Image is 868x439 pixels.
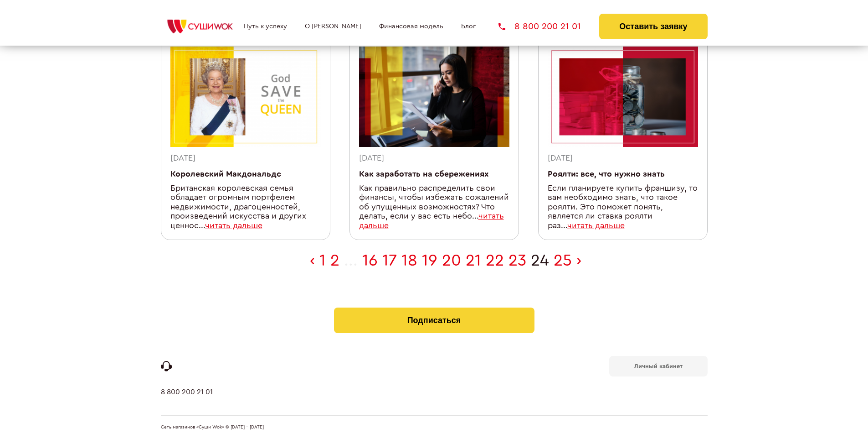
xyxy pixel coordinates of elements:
span: ... [344,252,358,269]
a: Как заработать на сбережениях [359,170,488,178]
a: читать дальше [567,222,625,230]
a: 25 [554,252,572,269]
a: Путь к успеху [244,23,287,30]
a: О [PERSON_NAME] [305,23,361,30]
b: Личный кабинет [634,363,683,369]
a: 16 [362,252,378,269]
a: Блог [461,23,476,30]
a: читать дальше [359,212,504,230]
a: 19 [422,252,437,269]
div: [DATE] [359,154,509,163]
a: 23 [508,252,526,269]
a: Роялти: все, что нужно знать [548,170,665,178]
a: 8 800 200 21 01 [161,388,213,415]
a: « Previous [310,252,315,269]
button: Подписаться [334,308,534,333]
div: [DATE] [170,154,321,163]
span: 8 800 200 21 01 [514,22,581,31]
div: [DATE] [548,154,698,163]
a: читать дальше [205,222,262,230]
div: Если планируете купить франшизу, то вам необходимо знать, что такое роялти. Это поможет понять, я... [548,184,698,231]
a: 22 [486,252,504,269]
span: Сеть магазинов «Суши Wok» © [DATE] - [DATE] [161,425,264,430]
a: 2 [330,252,339,269]
a: 18 [401,252,417,269]
a: 8 800 200 21 01 [498,22,581,31]
a: 1 [319,252,326,269]
a: Личный кабинет [609,356,708,376]
a: 17 [382,252,397,269]
div: Как правильно распределить свои финансы, чтобы избежать сожалений об упущенных возможностях? Что ... [359,184,509,231]
a: Королевский Макдональдс [170,170,281,178]
span: 24 [531,252,549,269]
a: Финансовая модель [379,23,443,30]
div: Британская королевская семья обладает огромным портфелем недвижимости, драгоценностей, произведен... [170,184,321,231]
a: Next » [576,252,581,269]
button: Оставить заявку [599,14,707,39]
a: 20 [442,252,461,269]
a: 21 [466,252,481,269]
